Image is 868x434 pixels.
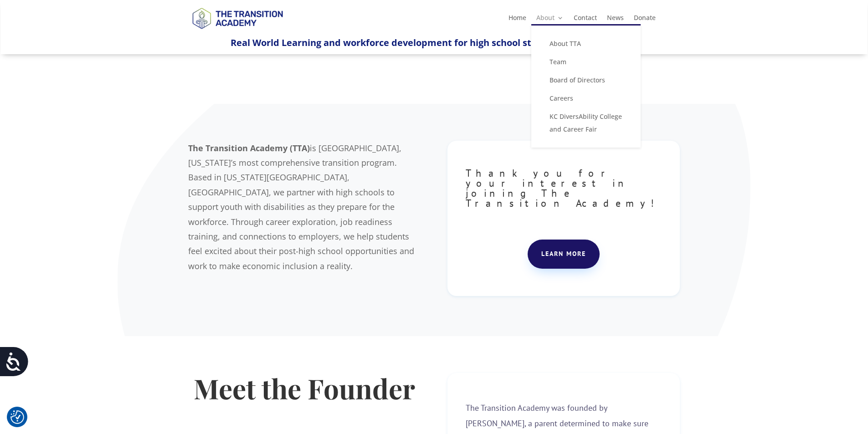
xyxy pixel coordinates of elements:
[466,167,661,209] span: Thank you for your interest in joining The Transition Academy!
[540,53,632,71] a: Team
[536,15,564,25] a: About
[188,2,287,34] img: TTA Brand_TTA Primary Logo_Horizontal_Light BG
[528,240,600,269] a: Learn more
[188,143,414,271] span: is [GEOGRAPHIC_DATA], [US_STATE]’s most comprehensive transition program. Based in [US_STATE][GEO...
[10,410,24,424] img: Revisit consent button
[607,15,624,25] a: News
[508,15,526,25] a: Home
[540,107,632,138] a: KC DiversAbility College and Career Fair
[540,89,632,107] a: Careers
[540,35,632,53] a: About TTA
[540,71,632,89] a: Board of Directors
[188,27,287,36] a: Logo-Noticias
[574,15,597,25] a: Contact
[231,36,638,49] span: Real World Learning and workforce development for high school students with disabilities
[634,15,656,25] a: Donate
[188,143,310,153] b: The Transition Academy (TTA)
[10,410,24,424] button: Cookie Settings
[194,370,415,406] strong: Meet the Founder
